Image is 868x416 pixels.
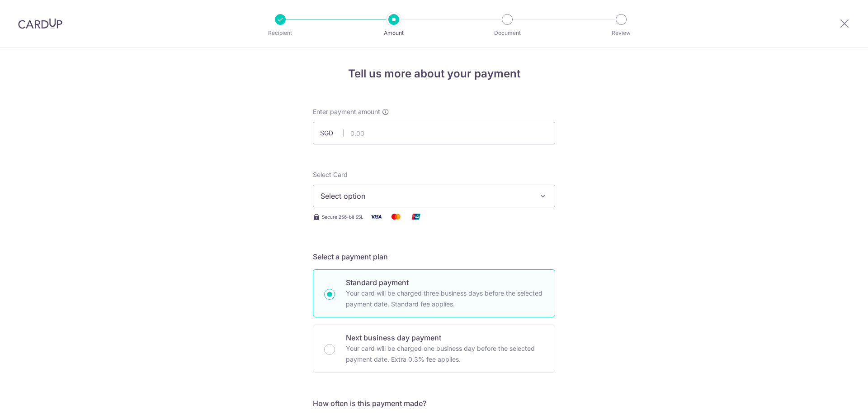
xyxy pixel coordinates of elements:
p: Next business day payment [346,332,544,343]
span: translation missing: en.payables.payment_networks.credit_card.summary.labels.select_card [313,171,348,178]
p: Document [474,29,541,38]
img: Union Pay [407,211,425,222]
h4: Tell us more about your payment [313,66,555,82]
p: Recipient [247,29,314,38]
span: Secure 256-bit SSL [322,213,363,220]
img: CardUp [18,18,62,29]
p: Your card will be charged three business days before the selected payment date. Standard fee appl... [346,288,544,310]
iframe: Opens a widget where you can find more information [810,389,859,411]
span: Select option [321,191,531,201]
p: Your card will be charged one business day before the selected payment date. Extra 0.3% fee applies. [346,343,544,365]
p: Review [588,29,655,38]
p: Amount [360,29,427,38]
img: Visa [367,211,385,222]
span: SGD [320,129,344,138]
button: Select option [313,185,555,207]
h5: Select a payment plan [313,251,555,262]
input: 0.00 [313,122,555,144]
h5: How often is this payment made? [313,398,555,409]
span: Enter payment amount [313,107,380,116]
p: Standard payment [346,277,544,288]
img: Mastercard [387,211,405,222]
